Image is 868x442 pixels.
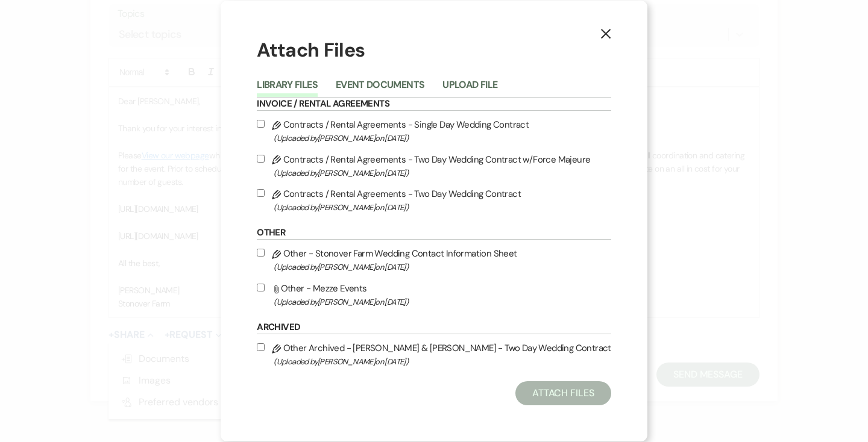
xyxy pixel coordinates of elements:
input: Other - Mezze Events(Uploaded by[PERSON_NAME]on [DATE]) [257,284,265,291]
span: (Uploaded by [PERSON_NAME] on [DATE] ) [274,201,611,214]
h6: Archived [257,321,611,334]
h1: Attach Files [257,37,611,64]
label: Contracts / Rental Agreements - Two Day Wedding Contract [257,186,611,214]
h6: Invoice / Rental Agreements [257,98,611,111]
button: Upload File [442,80,497,97]
input: Other - Stonover Farm Wedding Contact Information Sheet(Uploaded by[PERSON_NAME]on [DATE]) [257,249,265,257]
label: Other Archived - [PERSON_NAME] & [PERSON_NAME] - Two Day Wedding Contract [257,340,611,369]
span: (Uploaded by [PERSON_NAME] on [DATE] ) [274,295,611,309]
button: Library Files [257,80,318,97]
input: Other Archived - [PERSON_NAME] & [PERSON_NAME] - Two Day Wedding Contract(Uploaded by[PERSON_NAME... [257,343,265,351]
span: (Uploaded by [PERSON_NAME] on [DATE] ) [274,260,611,274]
label: Other - Mezze Events [257,281,611,309]
label: Contracts / Rental Agreements - Single Day Wedding Contract [257,117,611,145]
h6: Other [257,226,611,240]
span: (Uploaded by [PERSON_NAME] on [DATE] ) [274,166,611,180]
span: (Uploaded by [PERSON_NAME] on [DATE] ) [274,131,611,145]
label: Other - Stonover Farm Wedding Contact Information Sheet [257,246,611,274]
input: Contracts / Rental Agreements - Two Day Wedding Contract(Uploaded by[PERSON_NAME]on [DATE]) [257,189,265,197]
input: Contracts / Rental Agreements - Two Day Wedding Contract w/Force Majeure(Uploaded by[PERSON_NAME]... [257,155,265,163]
label: Contracts / Rental Agreements - Two Day Wedding Contract w/Force Majeure [257,152,611,180]
span: (Uploaded by [PERSON_NAME] on [DATE] ) [274,355,611,369]
button: Event Documents [336,80,424,97]
button: Attach Files [515,381,611,405]
input: Contracts / Rental Agreements - Single Day Wedding Contract(Uploaded by[PERSON_NAME]on [DATE]) [257,120,265,128]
